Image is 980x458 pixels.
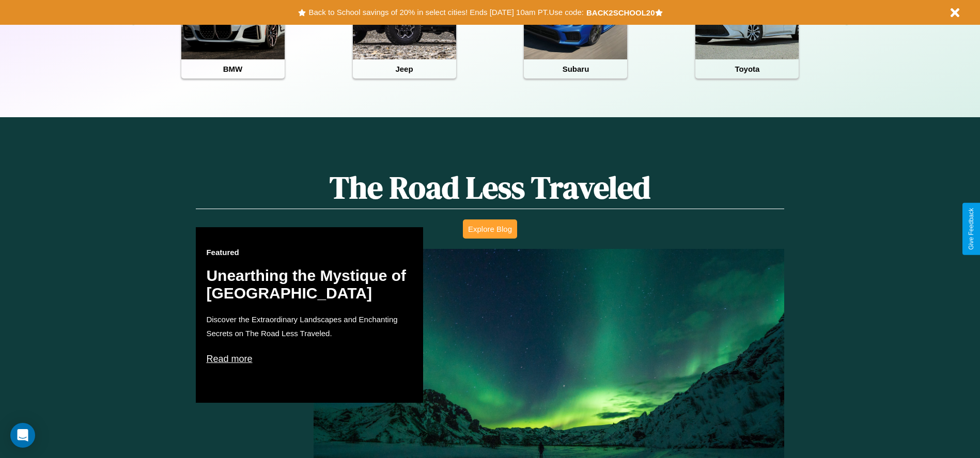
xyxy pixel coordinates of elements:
div: Open Intercom Messenger [10,423,35,448]
h2: Unearthing the Mystique of [GEOGRAPHIC_DATA] [206,267,413,302]
b: BACK2SCHOOL20 [586,8,655,17]
h4: BMW [181,59,285,78]
h4: Jeep [353,59,456,78]
h4: Subaru [524,59,627,78]
h1: The Road Less Traveled [196,166,784,209]
button: Back to School savings of 20% in select cities! Ends [DATE] 10am PT.Use code: [306,5,586,20]
p: Read more [206,351,413,367]
h4: Toyota [695,59,799,78]
button: Explore Blog [463,219,517,239]
p: Discover the Extraordinary Landscapes and Enchanting Secrets on The Road Less Traveled. [206,312,413,340]
h3: Featured [206,248,413,257]
div: Give Feedback [968,208,975,250]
